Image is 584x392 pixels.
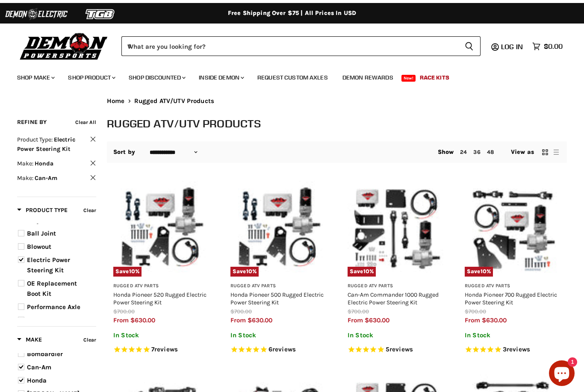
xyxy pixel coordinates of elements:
span: 6 reviews [268,342,296,350]
a: Honda Pioneer 520 Rugged Electric Power Steering Kit [113,288,206,303]
span: from [465,313,480,321]
button: Clear filter by Make Honda [17,156,96,167]
label: Sort by [113,146,135,153]
nav: Collection utilities [107,139,567,160]
h3: Rugged ATV Parts [113,280,209,286]
span: $630.00 [248,313,272,321]
span: 10 [481,265,487,271]
a: Demon Rewards [336,66,400,83]
span: from [113,313,129,321]
span: Honda [27,374,47,381]
form: Product [121,33,481,53]
a: Request Custom Axles [251,66,334,83]
h3: Rugged ATV Parts [348,280,443,286]
span: Can-Am [27,360,51,368]
span: from [348,313,363,321]
a: Race Kits [413,66,456,83]
span: 10 [363,265,369,271]
span: Refine By [17,115,47,123]
span: Product Type [17,203,68,211]
span: $700.00 [465,305,486,312]
button: Clear filter by Make [81,332,96,344]
span: $700.00 [113,305,135,312]
span: $630.00 [365,313,389,321]
button: Clear filter by Product Type [81,203,96,214]
span: 7 reviews [151,342,178,350]
span: Rugged ATV/UTV Products [134,94,214,102]
span: reviews [389,342,413,350]
span: Make: [17,157,33,164]
span: 5 reviews [386,342,413,350]
img: Honda Pioneer 700 Rugged Electric Power Steering Kit [465,178,560,274]
a: Honda Pioneer 700 Rugged Electric Power Steering Kit [465,288,557,303]
span: Rated 4.6 out of 5 stars 7 reviews [113,342,209,351]
span: 10 [246,265,252,271]
span: Performance Axle [27,300,80,308]
span: Save % [113,264,142,273]
a: 36 [473,146,480,152]
span: Save % [465,264,493,273]
span: reviews [272,342,296,350]
span: $0.00 [544,39,563,47]
a: Shop Discounted [122,66,191,83]
span: $630.00 [130,313,155,321]
a: Shop Make [11,66,60,83]
span: Make [17,333,42,340]
img: Honda Pioneer 520 Rugged Electric Power Steering Kit [113,178,209,274]
a: $0.00 [528,37,567,50]
button: Filter by Make [17,333,42,343]
button: grid view [541,145,549,153]
img: Demon Electric Logo 2 [4,3,68,19]
span: Log in [501,39,523,48]
button: Clear filter by Make Can-Am [17,171,96,182]
h3: Rugged ATV Parts [230,280,326,286]
span: View as [511,146,534,153]
span: New! [401,72,416,79]
a: Can-Am Commander 1000 Rugged Electric Power Steering Kit [348,288,439,303]
button: Filter by Product Type [17,203,68,214]
p: In Stock [465,329,560,336]
span: reviews [154,342,178,350]
span: $700.00 [348,305,369,312]
p: In Stock [113,329,209,336]
h1: Rugged ATV/UTV Products [107,113,567,127]
a: Inside Demon [192,66,249,83]
p: In Stock [348,329,443,336]
span: $630.00 [482,313,507,321]
span: Rated 4.7 out of 5 stars 3 reviews [465,342,560,351]
span: Show [438,145,454,153]
span: Product Type: [17,133,53,140]
a: Honda Pioneer 520 Rugged Electric Power Steering KitSave10% [113,178,209,274]
img: Can-Am Commander 1000 Rugged Electric Power Steering Kit [348,178,443,274]
span: Honda [35,157,53,164]
span: Bombardier [27,347,63,355]
ul: Main menu [11,62,560,83]
span: Make: [17,171,33,179]
a: Shop Product [62,66,121,83]
span: OE Replacement Boot Kit [27,277,77,295]
inbox-online-store-chat: Shopify online store chat [546,357,577,385]
span: 10 [129,265,135,271]
img: Honda Pioneer 500 Rugged Electric Power Steering Kit [230,178,326,274]
img: TGB Logo 2 [68,3,133,19]
nav: Breadcrumbs [107,94,567,102]
span: $700.00 [230,305,252,312]
span: Electric Power Steering Kit [27,253,70,271]
span: Save % [230,264,259,273]
button: list view [552,145,560,153]
img: Demon Powersports [17,28,111,58]
a: Home [107,94,125,102]
span: from [230,313,246,321]
a: 48 [487,146,494,152]
a: 24 [460,146,467,152]
a: Log in [497,40,528,47]
h3: Rugged ATV Parts [465,280,560,286]
span: Rated 4.8 out of 5 stars 5 reviews [348,342,443,351]
a: Honda Pioneer 500 Rugged Electric Power Steering Kit [230,288,324,303]
input: When autocomplete results are available use up and down arrows to review and enter to select [121,33,458,53]
button: Clear filter by Product Type Electric Power Steering Kit [17,132,96,153]
span: 3 reviews [503,342,530,350]
span: Can-Am [35,171,57,179]
span: Blowout [27,240,51,248]
span: reviews [507,342,530,350]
